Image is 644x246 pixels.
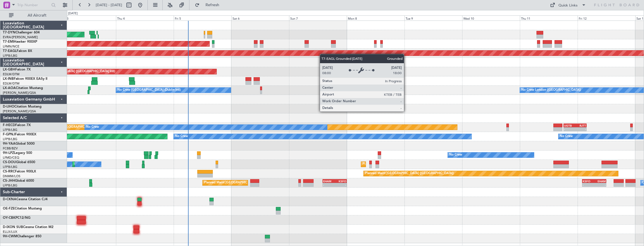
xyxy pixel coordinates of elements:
[560,132,573,141] div: No Crew
[462,15,520,20] div: Wed 10
[558,3,578,8] div: Quick Links
[68,11,78,16] div: [DATE]
[3,165,17,169] a: LFPB/LBG
[3,183,17,188] a: LFPB/LBG
[3,124,15,127] span: F-HECD
[3,31,40,34] a: T7-DYNChallenger 604
[174,15,231,20] div: Fri 5
[3,142,35,145] a: 9H-YAAGlobal 5000
[347,15,404,20] div: Mon 8
[3,198,48,201] a: D-CKNACessna Citation CJ4
[3,133,36,136] a: F-GPNJFalcon 900EX
[520,15,578,20] div: Thu 11
[289,15,347,20] div: Sun 7
[96,3,122,8] span: [DATE] - [DATE]
[17,1,50,9] input: Trip Number
[3,216,15,220] span: OY-CBK
[58,15,116,20] div: Wed 3
[86,123,99,131] div: No Crew
[323,179,335,183] div: EHAM
[404,15,462,20] div: Tue 9
[564,124,575,127] div: UGTB
[3,105,14,108] span: D-IJHO
[449,151,462,159] div: No Crew
[335,179,346,183] div: KSFO
[323,183,335,186] div: -
[3,146,18,151] a: FCBB/BZV
[3,54,17,58] a: LFPB/LBG
[3,49,32,53] a: T7-EAGLFalcon 8X
[74,160,163,168] div: Planned Maint [GEOGRAPHIC_DATA] ([GEOGRAPHIC_DATA])
[3,44,19,49] a: LFMN/NCE
[3,179,15,183] span: CS-JHH
[335,183,346,186] div: -
[3,128,17,132] a: LFPB/LBG
[6,11,61,20] button: All Aircraft
[547,1,589,10] button: Quick Links
[3,151,32,155] a: 9H-LPZLegacy 500
[3,161,16,164] span: CS-DOU
[192,1,226,10] button: Refresh
[3,142,15,145] span: 9H-YAA
[3,77,14,81] span: LX-INB
[3,86,16,90] span: LX-AOA
[3,35,38,39] a: EVRA/[PERSON_NAME]
[3,216,30,220] a: OY-CBKPC12/NG
[231,15,289,20] div: Sat 6
[3,179,34,183] a: CS-JHHGlobal 6000
[521,86,581,94] div: No Crew London ([GEOGRAPHIC_DATA])
[201,3,224,7] span: Refresh
[3,230,17,234] a: ELLX/LUX
[3,207,42,210] a: OE-FZECitation Mustang
[204,179,293,187] div: Planned Maint [GEOGRAPHIC_DATA] ([GEOGRAPHIC_DATA])
[3,77,47,81] a: LX-INBFalcon 900EX EASy II
[3,91,36,95] a: [PERSON_NAME]/QSA
[3,156,19,160] a: LFMD/CEQ
[117,86,181,94] div: No Crew [GEOGRAPHIC_DATA] (Dublin Intl)
[3,198,16,201] span: D-CKNA
[575,127,586,131] div: -
[3,161,35,164] a: CS-DOUGlobal 6500
[583,183,594,186] div: -
[3,124,31,127] a: F-HECDFalcon 7X
[21,67,115,76] div: Planned Maint [GEOGRAPHIC_DATA] ([GEOGRAPHIC_DATA] Intl)
[3,207,15,210] span: OE-FZE
[3,170,15,173] span: CS-RRC
[3,225,23,229] span: D-IXON SUB
[365,169,454,178] div: Planned Maint [GEOGRAPHIC_DATA] ([GEOGRAPHIC_DATA])
[3,31,15,34] span: T7-DYN
[3,137,17,141] a: LFPB/LBG
[175,132,188,141] div: No Crew
[3,235,17,238] span: 9H-CWM
[3,68,31,71] a: LX-GBHFalcon 7X
[3,151,14,155] span: 9H-LPZ
[3,81,19,86] a: EDLW/DTM
[578,15,635,20] div: Fri 12
[594,183,606,186] div: -
[3,170,36,173] a: CS-RRCFalcon 900LX
[3,72,19,76] a: EDLW/DTM
[3,40,37,44] a: T7-EMIHawker 900XP
[3,225,53,229] a: D-IXON SUBCessna Citation M2
[575,124,586,127] div: RJTT
[116,15,174,20] div: Thu 4
[3,86,43,90] a: LX-AOACitation Mustang
[594,179,606,183] div: EHAM
[3,174,20,178] a: DNMM/LOS
[363,160,451,168] div: Planned Maint [GEOGRAPHIC_DATA] ([GEOGRAPHIC_DATA])
[3,109,36,113] a: [PERSON_NAME]/QSA
[15,13,59,17] span: All Aircraft
[583,179,594,183] div: KSFO
[564,127,575,131] div: -
[3,235,41,238] a: 9H-CWMChallenger 850
[3,68,15,71] span: LX-GBH
[3,40,14,44] span: T7-EMI
[3,133,15,136] span: F-GPNJ
[3,105,42,108] a: D-IJHOCitation Mustang
[3,49,17,53] span: T7-EAGL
